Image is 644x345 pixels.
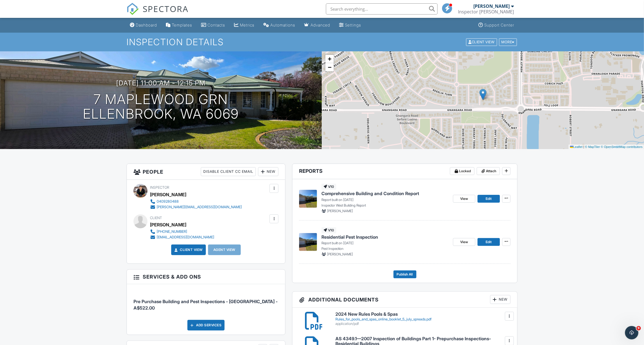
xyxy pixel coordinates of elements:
[337,20,363,30] a: Settings
[328,64,331,71] span: −
[128,20,159,30] a: Dashboard
[150,199,242,204] a: 0409280488
[585,145,600,148] a: © MapTiler
[127,164,285,180] h3: People
[345,23,361,27] div: Settings
[311,23,330,27] div: Advanced
[136,23,157,27] div: Dashboard
[258,167,278,176] div: New
[164,20,194,30] a: Templates
[583,145,584,148] span: |
[270,23,295,27] div: Automations
[261,20,297,30] a: Automations (Basic)
[127,270,285,284] h3: Services & Add ons
[302,20,332,30] a: Advanced
[240,23,254,27] div: Metrics
[127,37,517,47] h1: Inspection Details
[484,23,514,27] div: Support Center
[83,92,239,122] h1: 7 Maplewood Grn Ellenbrook, WA 6069
[157,235,214,239] div: [EMAIL_ADDRESS][DOMAIN_NAME]
[201,167,256,176] div: Disable Client CC Email
[636,326,641,330] span: 9
[143,3,189,15] span: SPECTORA
[466,38,497,46] div: Client View
[187,320,225,330] div: Add Services
[150,204,242,210] a: [PERSON_NAME][EMAIL_ADDRESS][DOMAIN_NAME]
[325,63,334,71] a: Zoom out
[335,312,511,326] a: 2024 New Rules Pools & Spas Rules_for_pools_and_spas_online_booklet_5_july_spreads.pdf applicatio...
[480,89,486,100] img: Marker
[127,8,189,19] a: SPECTORA
[199,20,227,30] a: Contacts
[133,299,278,310] span: Pre Purchase Building and Pest Inspections - [GEOGRAPHIC_DATA] - A$522.00
[150,221,186,229] div: [PERSON_NAME]
[127,3,139,15] img: The Best Home Inspection Software - Spectora
[173,247,203,253] a: Client View
[232,20,257,30] a: Metrics
[473,3,510,9] div: [PERSON_NAME]
[570,145,583,148] a: Leaflet
[150,216,162,220] span: Client
[490,295,511,304] div: New
[476,20,516,30] a: Support Center
[157,205,242,209] div: [PERSON_NAME][EMAIL_ADDRESS][DOMAIN_NAME]
[133,288,278,315] li: Service: Pre Purchase Building and Pest Inspections - Perth
[157,199,179,204] div: 0409280488
[325,55,334,63] a: Zoom in
[625,326,638,339] iframe: Intercom live chat
[458,9,514,15] div: Inspector West
[150,190,186,199] div: [PERSON_NAME]
[499,38,517,46] div: More
[326,3,438,15] input: Search everything...
[601,145,643,148] a: © OpenStreetMap contributors
[466,40,498,44] a: Client View
[292,292,517,308] h3: Additional Documents
[150,229,214,234] a: [PHONE_NUMBER]
[335,317,511,322] div: Rules_for_pools_and_spas_online_booklet_5_july_spreads.pdf
[157,229,187,234] div: [PHONE_NUMBER]
[172,23,192,27] div: Templates
[335,322,511,326] div: application/pdf
[150,185,169,190] span: Inspector
[207,23,225,27] div: Contacts
[150,234,214,240] a: [EMAIL_ADDRESS][DOMAIN_NAME]
[328,55,331,62] span: +
[116,79,206,87] h3: [DATE] 11:00 am - 12:15 pm
[335,312,511,317] h6: 2024 New Rules Pools & Spas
